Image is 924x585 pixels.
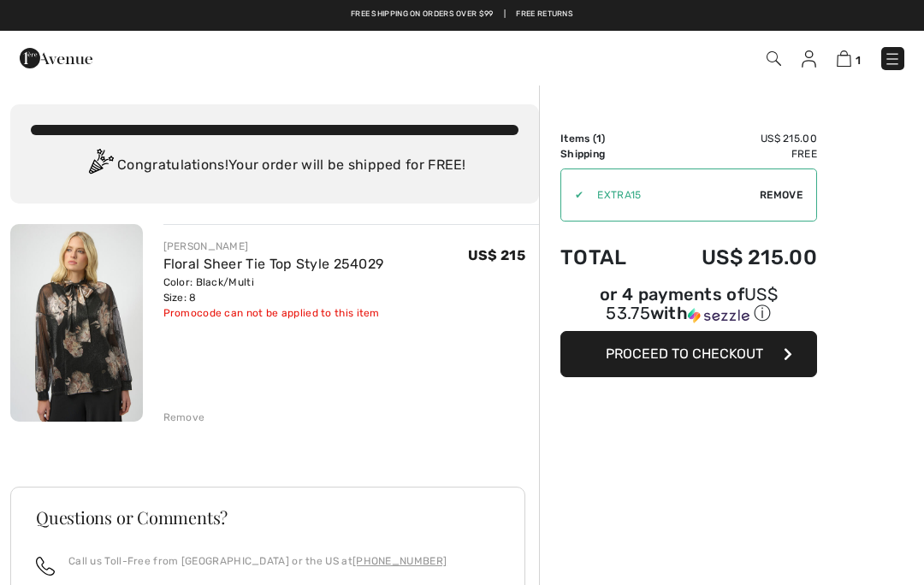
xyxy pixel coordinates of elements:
[560,287,817,325] div: or 4 payments of with
[606,346,763,362] span: Proceed to Checkout
[688,308,749,323] img: Sezzle
[352,555,447,567] a: [PHONE_NUMBER]
[163,305,384,321] div: Promocode can not be applied to this item
[163,239,384,254] div: [PERSON_NAME]
[351,9,494,21] a: Free shipping on orders over $99
[504,9,506,21] span: |
[760,187,803,203] span: Remove
[654,131,817,146] td: US$ 215.00
[560,146,654,162] td: Shipping
[583,169,760,221] input: Promo code
[560,287,817,331] div: or 4 payments ofUS$ 53.75withSezzle Click to learn more about Sezzle
[36,557,55,576] img: call
[163,256,384,272] a: Floral Sheer Tie Top Style 254029
[837,48,861,68] a: 1
[10,224,143,422] img: Floral Sheer Tie Top Style 254029
[596,133,601,145] span: 1
[163,275,384,305] div: Color: Black/Multi Size: 8
[516,9,573,21] a: Free Returns
[654,146,817,162] td: Free
[560,331,817,377] button: Proceed to Checkout
[654,228,817,287] td: US$ 215.00
[560,131,654,146] td: Items ( )
[468,247,525,263] span: US$ 215
[36,509,500,526] h3: Questions or Comments?
[767,51,781,66] img: Search
[561,187,583,203] div: ✔
[837,50,851,67] img: Shopping Bag
[802,50,816,68] img: My Info
[20,41,92,75] img: 1ère Avenue
[606,284,778,323] span: US$ 53.75
[68,553,447,569] p: Call us Toll-Free from [GEOGRAPHIC_DATA] or the US at
[856,54,861,67] span: 1
[20,49,92,65] a: 1ère Avenue
[163,410,205,425] div: Remove
[560,228,654,287] td: Total
[31,149,518,183] div: Congratulations! Your order will be shipped for FREE!
[83,149,117,183] img: Congratulation2.svg
[884,50,901,68] img: Menu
